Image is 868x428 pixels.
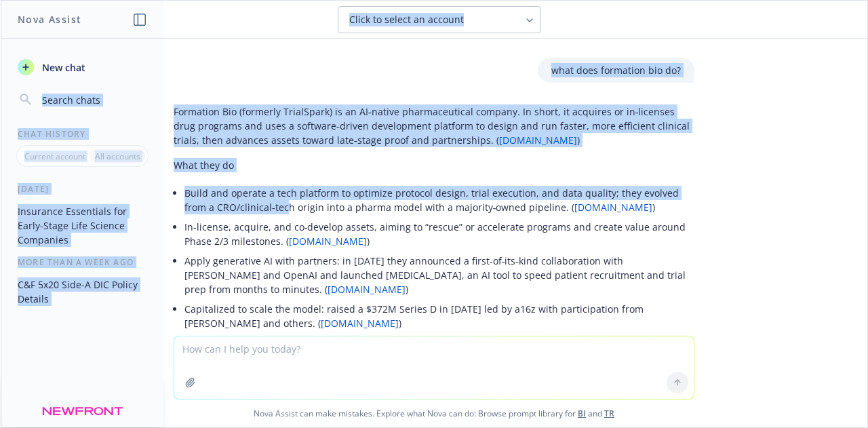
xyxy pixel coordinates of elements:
[1,128,163,140] div: Chat History
[184,333,694,367] li: Continuing to hire senior pharma and AI leaders as they position themselves as an “AI‑native phar...
[499,134,577,147] a: [DOMAIN_NAME]
[184,251,694,299] li: Apply generative AI with partners: in [DATE] they announced a first‑of‑its‑kind collaboration wit...
[174,158,694,172] p: What they do
[184,217,694,251] li: In‑license, acquire, and co‑develop assets, aiming to “rescue” or accelerate programs and create ...
[12,200,153,251] button: Insurance Essentials for Early-Stage Life Science Companies
[95,151,140,162] p: All accounts
[18,12,81,26] h1: Nova Assist
[604,408,614,419] a: TR
[321,317,399,330] a: [DOMAIN_NAME]
[551,63,681,77] p: what does formation bio do?
[12,273,153,310] button: C&F 5x20 Side-A DIC Policy Details
[349,13,464,26] span: Click to select an account
[39,60,85,75] span: New chat
[578,408,586,419] a: BI
[174,104,694,147] p: Formation Bio (formerly TrialSpark) is an AI‑native pharmaceutical company. In short, it acquires...
[184,183,694,217] li: Build and operate a tech platform to optimize protocol design, trial execution, and data quality;...
[24,151,85,162] p: Current account
[12,55,153,79] button: New chat
[289,235,367,248] a: [DOMAIN_NAME]
[1,183,163,195] div: [DATE]
[338,6,541,33] button: Click to select an account
[184,299,694,333] li: Capitalized to scale the model: raised a $372M Series D in [DATE] led by a16z with participation ...
[39,90,147,109] input: Search chats
[6,400,862,427] span: Nova Assist can make mistakes. Explore what Nova can do: Browse prompt library for and
[328,283,406,296] a: [DOMAIN_NAME]
[574,201,652,214] a: [DOMAIN_NAME]
[1,256,163,268] div: More than a week ago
